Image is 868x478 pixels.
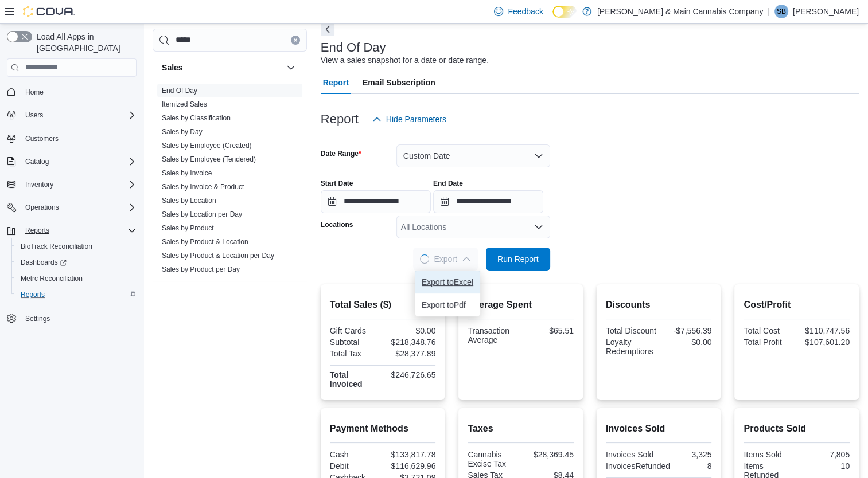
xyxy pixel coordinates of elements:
[606,338,656,356] div: Loyalty Redemptions
[415,293,480,316] button: Export toPdf
[25,111,43,120] span: Users
[16,288,137,301] span: Reports
[385,349,435,358] div: $28,377.89
[162,252,274,260] a: Sales by Product & Location per Day
[162,265,240,273] a: Sales by Product per Day
[2,309,141,326] button: Settings
[162,127,203,136] span: Sales by Day
[799,326,850,335] div: $110,747.56
[597,5,763,18] p: [PERSON_NAME] & Main Cannabis Company
[162,128,203,136] a: Sales by Day
[321,54,489,66] div: View a sales snapshot for a date or date range.
[25,180,53,189] span: Inventory
[162,141,252,150] span: Sales by Employee (Created)
[497,253,539,265] span: Run Report
[321,41,386,54] h3: End Of Day
[162,224,214,233] span: Sales by Product
[330,422,436,436] h2: Payment Methods
[2,199,141,216] button: Operations
[2,84,141,100] button: Home
[422,300,473,309] span: Export to Pdf
[21,108,48,122] button: Users
[162,251,274,260] span: Sales by Product & Location per Day
[16,256,71,269] a: Dashboards
[777,5,786,18] span: SB
[2,107,141,123] button: Users
[162,155,256,164] span: Sales by Employee (Tendered)
[16,240,97,253] a: BioTrack Reconciliation
[21,85,48,99] a: Home
[162,182,244,191] span: Sales by Invoice & Product
[162,155,256,163] a: Sales by Employee (Tendered)
[162,62,183,73] h3: Sales
[330,338,380,347] div: Subtotal
[744,422,850,436] h2: Products Sold
[793,5,859,18] p: [PERSON_NAME]
[32,31,137,54] span: Load All Apps in [GEOGRAPHIC_DATA]
[21,108,137,122] span: Users
[606,298,712,312] h2: Discounts
[606,461,670,471] div: InvoicesRefunded
[396,144,550,167] button: Custom Date
[468,298,574,312] h2: Average Spent
[321,220,353,229] label: Locations
[321,149,361,158] label: Date Range
[162,196,216,205] span: Sales by Location
[468,422,574,436] h2: Taxes
[21,201,64,214] button: Operations
[162,142,252,150] a: Sales by Employee (Created)
[25,203,59,212] span: Operations
[508,6,543,17] span: Feedback
[420,248,470,271] span: Export
[486,248,550,271] button: Run Report
[675,461,711,471] div: 8
[606,450,656,459] div: Invoices Sold
[799,450,850,459] div: 7,805
[162,197,216,205] a: Sales by Location
[386,113,446,125] span: Hide Parameters
[606,422,712,436] h2: Invoices Sold
[21,224,137,237] span: Reports
[799,338,850,347] div: $107,601.20
[433,179,463,188] label: End Date
[21,178,58,191] button: Inventory
[321,22,334,36] button: Next
[162,183,244,191] a: Sales by Invoice & Product
[768,5,770,18] p: |
[21,224,54,237] button: Reports
[2,177,141,193] button: Inventory
[21,85,137,99] span: Home
[21,132,63,146] a: Customers
[153,84,307,281] div: Sales
[468,450,518,468] div: Cannabis Excise Tax
[21,131,137,146] span: Customers
[162,237,248,246] span: Sales by Product & Location
[25,88,44,97] span: Home
[162,169,212,177] a: Sales by Invoice
[774,5,788,18] div: Steve Bruno
[534,222,543,232] button: Open list of options
[552,6,577,18] input: Dark Mode
[552,18,553,18] span: Dark Mode
[162,100,207,109] span: Itemized Sales
[385,450,435,459] div: $133,817.78
[162,87,197,95] a: End Of Day
[321,190,431,213] input: Press the down key to open a popover containing a calendar.
[21,258,67,267] span: Dashboards
[7,79,137,356] nav: Complex example
[21,155,137,169] span: Catalog
[523,450,574,459] div: $28,369.45
[363,71,435,94] span: Email Subscription
[162,100,207,108] a: Itemized Sales
[2,154,141,170] button: Catalog
[418,253,431,265] span: Loading
[162,265,240,274] span: Sales by Product per Day
[385,370,435,379] div: $246,726.65
[162,224,214,232] a: Sales by Product
[385,338,435,347] div: $218,348.76
[11,254,141,271] a: Dashboards
[16,240,137,253] span: BioTrack Reconciliation
[11,238,141,254] button: BioTrack Reconciliation
[321,112,359,126] h3: Report
[744,338,794,347] div: Total Profit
